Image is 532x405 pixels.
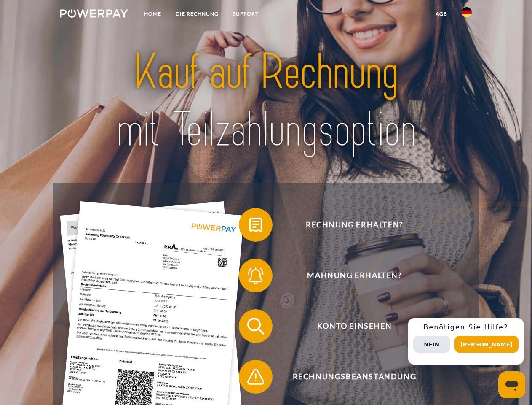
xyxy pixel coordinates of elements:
img: de [462,7,472,17]
button: Mahnung erhalten? [239,259,458,292]
img: qb_bill.svg [245,214,266,235]
img: qb_bell.svg [245,265,266,286]
button: Rechnungsbeanstandung [239,360,458,394]
img: title-powerpay_de.svg [80,40,452,162]
iframe: Schaltfläche zum Öffnen des Messaging-Fensters [498,371,525,398]
img: logo-powerpay-white.svg [60,9,128,18]
a: agb [428,6,454,22]
span: Rechnungsbeanstandung [251,360,457,394]
div: Schnellhilfe [408,318,524,364]
a: Home [137,6,168,22]
span: Konto einsehen [251,309,457,343]
a: DIE RECHNUNG [168,6,226,22]
button: [PERSON_NAME] [454,336,519,353]
span: Rechnung erhalten? [251,208,457,242]
button: Nein [413,336,450,353]
h3: Benötigen Sie Hilfe? [413,323,519,332]
button: Rechnung erhalten? [239,208,458,242]
img: qb_search.svg [245,316,266,337]
button: Konto einsehen [239,309,458,343]
a: SUPPORT [226,6,266,22]
img: qb_warning.svg [245,366,266,387]
span: Mahnung erhalten? [251,259,457,292]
